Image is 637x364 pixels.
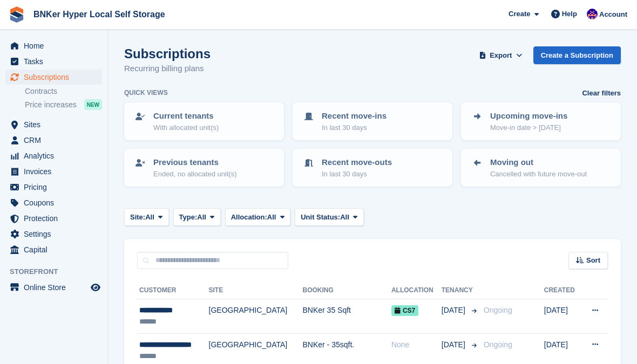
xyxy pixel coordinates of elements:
span: Ongoing [484,340,512,349]
span: CS7 [391,305,418,316]
p: In last 30 days [322,122,387,133]
th: Customer [137,282,209,299]
span: All [340,212,349,223]
a: Price increases NEW [25,99,102,111]
span: Site: [130,212,145,223]
span: Capital [24,242,89,257]
a: menu [5,70,102,85]
p: Ended, no allocated unit(s) [153,169,237,180]
a: menu [5,180,102,195]
p: Current tenants [153,110,219,122]
a: Recent move-ins In last 30 days [294,104,451,139]
th: Booking [302,282,391,299]
span: Sites [24,117,89,132]
th: Allocation [391,282,442,299]
span: [DATE] [442,339,467,351]
a: Contracts [25,86,102,97]
a: Moving out Cancelled with future move-out [462,150,620,186]
span: Subscriptions [24,70,89,85]
div: NEW [84,99,102,110]
span: Create [509,9,530,19]
a: Recent move-outs In last 30 days [294,150,451,186]
h1: Subscriptions [124,46,211,61]
td: [GEOGRAPHIC_DATA] [209,299,303,334]
a: Previous tenants Ended, no allocated unit(s) [125,150,283,186]
p: In last 30 days [322,169,392,180]
a: menu [5,280,102,295]
th: Site [209,282,303,299]
span: Help [562,9,577,19]
a: menu [5,54,102,69]
span: [DATE] [442,305,467,316]
a: menu [5,148,102,163]
a: menu [5,164,102,179]
span: Allocation: [231,212,267,223]
span: Export [490,50,512,61]
a: Upcoming move-ins Move-in date > [DATE] [462,104,620,139]
p: Moving out [490,156,587,169]
div: None [391,339,442,351]
td: BNKer 35 Sqft [302,299,391,334]
a: Current tenants With allocated unit(s) [125,104,283,139]
span: Ongoing [484,306,512,314]
a: BNKer Hyper Local Self Storage [29,5,170,23]
h6: Quick views [124,88,168,98]
a: Create a Subscription [533,46,621,64]
p: Cancelled with future move-out [490,169,587,180]
button: Allocation: All [225,208,291,226]
a: Clear filters [582,88,621,99]
span: CRM [24,133,89,148]
button: Export [477,46,525,64]
span: Invoices [24,164,89,179]
span: Sort [586,255,600,266]
p: Upcoming move-ins [490,110,567,122]
span: Analytics [24,148,89,163]
span: Tasks [24,54,89,69]
span: Storefront [10,266,107,277]
p: With allocated unit(s) [153,122,219,133]
span: Account [599,9,627,20]
td: [DATE] [544,299,581,334]
span: All [267,212,276,223]
th: Tenancy [442,282,479,299]
span: Home [24,38,89,53]
span: Price increases [25,100,77,110]
th: Created [544,282,581,299]
a: menu [5,38,102,53]
a: menu [5,211,102,226]
p: Recent move-outs [322,156,392,169]
p: Previous tenants [153,156,237,169]
button: Site: All [124,208,169,226]
span: Pricing [24,180,89,195]
span: Type: [179,212,198,223]
span: Protection [24,211,89,226]
a: menu [5,117,102,132]
p: Recurring billing plans [124,63,211,75]
span: All [197,212,206,223]
a: menu [5,242,102,257]
p: Move-in date > [DATE] [490,122,567,133]
span: All [145,212,154,223]
a: menu [5,226,102,242]
button: Type: All [173,208,221,226]
span: Settings [24,226,89,242]
button: Unit Status: All [295,208,363,226]
a: menu [5,195,102,210]
span: Online Store [24,280,89,295]
img: stora-icon-8386f47178a22dfd0bd8f6a31ec36ba5ce8667c1dd55bd0f319d3a0aa187defe.svg [9,6,25,23]
img: David Fricker [587,9,598,19]
span: Unit Status: [301,212,340,223]
a: menu [5,133,102,148]
p: Recent move-ins [322,110,387,122]
span: Coupons [24,195,89,210]
a: Preview store [89,281,102,294]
